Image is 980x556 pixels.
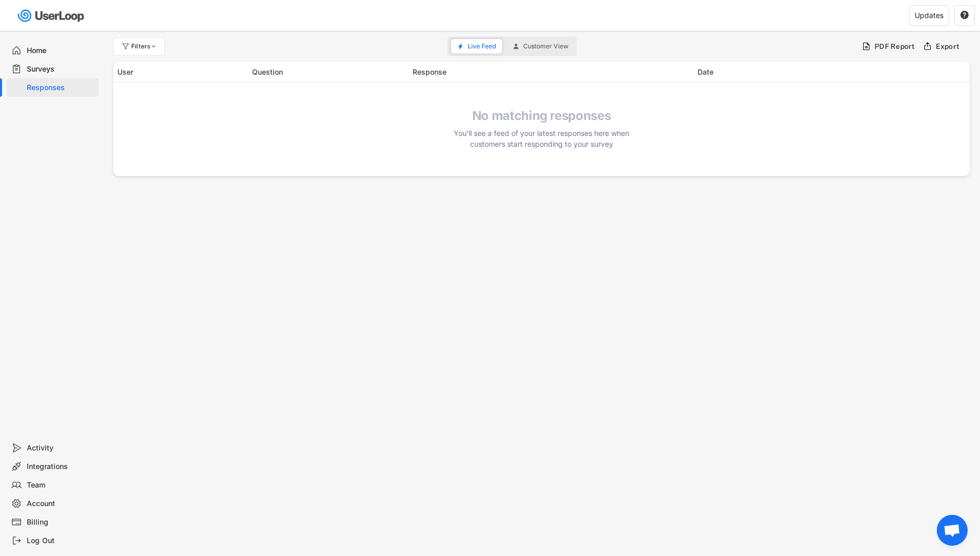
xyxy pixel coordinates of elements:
div: Integrations [27,462,95,472]
text:  [960,10,969,20]
span: Live Feed [468,43,496,49]
div: Open chat [937,515,968,546]
div: Home [27,46,95,56]
div: Log Out [27,536,95,546]
div: Response [413,66,691,77]
button: Live Feed [451,39,502,54]
div: Filters [131,43,158,49]
div: Updates [915,12,943,19]
div: Team [27,480,95,490]
div: PDF Report [875,42,915,51]
div: Billing [27,517,95,527]
div: User [117,66,246,77]
div: Date [698,66,966,77]
div: Account [27,499,95,509]
div: Activity [27,443,95,453]
div: Surveys [27,64,95,74]
span: Customer View [523,43,568,49]
div: Responses [27,83,95,93]
img: userloop-logo-01.svg [15,5,88,26]
h4: No matching responses [449,108,634,124]
div: You'll see a feed of your latest responses here when customers start responding to your survey [449,128,634,149]
button:  [960,11,969,20]
div: Export [936,42,960,51]
div: Question [252,66,406,77]
button: Customer View [507,39,575,54]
